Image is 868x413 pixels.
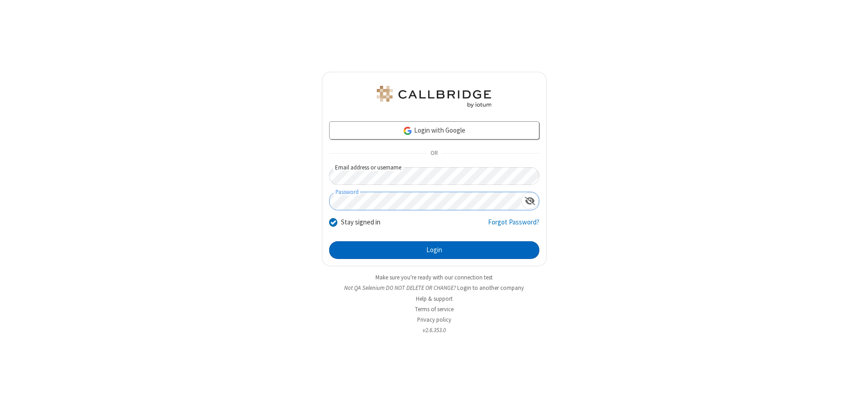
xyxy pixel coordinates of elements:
input: Password [330,192,521,210]
li: v2.6.353.0 [322,326,547,334]
a: Make sure you're ready with our connection test [375,274,493,281]
img: google-icon.png [403,126,413,136]
label: Stay signed in [341,217,380,228]
input: Email address or username [329,167,539,185]
div: Show password [521,192,539,209]
button: Login to another company [457,284,524,292]
li: Not QA Selenium DO NOT DELETE OR CHANGE? [322,284,547,292]
a: Forgot Password? [488,217,539,234]
a: Privacy policy [417,316,451,323]
span: OR [427,147,441,160]
button: Login [329,241,539,259]
a: Login with Google [329,121,539,139]
a: Help & support [416,295,453,303]
a: Terms of service [415,305,454,313]
img: QA Selenium DO NOT DELETE OR CHANGE [375,86,493,108]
